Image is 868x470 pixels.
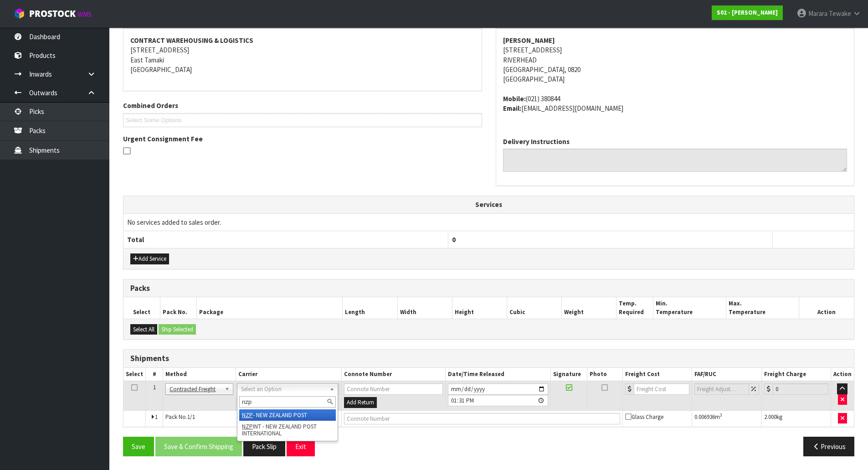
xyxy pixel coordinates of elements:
address: (021) 380844 [EMAIL_ADDRESS][DOMAIN_NAME] [503,94,847,114]
th: Length [343,297,397,319]
th: # [146,368,163,381]
input: Freight Charge [773,383,828,395]
strong: [PERSON_NAME] [503,36,555,45]
td: m [692,410,761,427]
td: Pack No. [163,410,341,427]
button: Add Service [130,253,169,264]
td: No services added to sales order. [123,213,854,231]
span: 1 [153,383,156,391]
button: Previous [803,437,854,456]
a: S02 - [PERSON_NAME] [712,5,783,20]
th: Pack No. [160,297,196,319]
h3: Shipments [130,354,847,363]
button: Exit [287,437,315,456]
th: Carrier [236,368,341,381]
span: 0 [452,235,456,244]
button: Pack Slip [243,437,285,456]
li: INT - NEW ZEALAND POST INTERNATIONAL [239,421,336,439]
label: Combined Orders [123,101,178,110]
strong: mobile [503,94,526,103]
span: ProStock [29,8,76,20]
address: [STREET_ADDRESS] East Tamaki [GEOGRAPHIC_DATA] [130,36,475,75]
span: Tewake [829,9,851,18]
label: Delivery Instructions [503,137,570,146]
strong: CONTRACT WAREHOUSING & LOGISTICS [130,36,253,45]
td: kg [761,410,831,427]
th: Action [831,368,854,381]
th: Action [799,297,854,319]
th: Package [196,297,343,319]
span: Marara [808,9,827,18]
button: Save & Confirm Shipping [155,437,242,456]
span: 1 [155,413,158,421]
address: [STREET_ADDRESS] RIVERHEAD [GEOGRAPHIC_DATA], 0820 [GEOGRAPHIC_DATA] [503,36,847,84]
th: Signature [551,368,587,381]
th: Cubic [507,297,562,319]
th: Freight Charge [761,368,831,381]
label: Urgent Consignment Fee [123,134,203,144]
span: 0.006936 [694,413,715,421]
th: Photo [587,368,622,381]
em: NZP [242,423,253,430]
input: Connote Number [344,383,443,395]
span: Contracted Freight [169,384,221,395]
th: FAF/RUC [692,368,761,381]
input: Connote Number [344,413,620,424]
span: Select an Option [241,384,326,395]
th: Date/Time Released [445,368,551,381]
th: Select [123,368,146,381]
button: Ship Selected [159,324,196,335]
th: Min. Temperature [653,297,726,319]
img: cube-alt.png [14,8,25,19]
span: 1/1 [187,413,195,421]
span: Ship [123,3,854,463]
small: WMS [77,10,92,19]
th: Freight Cost [622,368,692,381]
th: Services [123,196,854,213]
button: Select All [130,324,157,335]
input: Freight Adjustment [694,383,749,395]
sup: 3 [720,412,722,418]
em: NZP [242,411,253,419]
input: Freight Cost [634,383,689,395]
th: Select [123,297,160,319]
th: Temp. Required [616,297,653,319]
button: Add Return [344,397,377,408]
li: - NEW ZEALAND POST [239,409,336,421]
span: Glass Charge [625,413,663,421]
th: Connote Number [341,368,445,381]
th: Max. Temperature [726,297,799,319]
th: Method [163,368,236,381]
th: Total [123,231,448,248]
th: Width [397,297,452,319]
th: Height [452,297,507,319]
th: Weight [562,297,616,319]
span: 2.000 [764,413,776,421]
h3: Packs [130,284,847,293]
strong: email [503,104,521,113]
button: Save [123,437,154,456]
strong: S02 - [PERSON_NAME] [717,9,778,16]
